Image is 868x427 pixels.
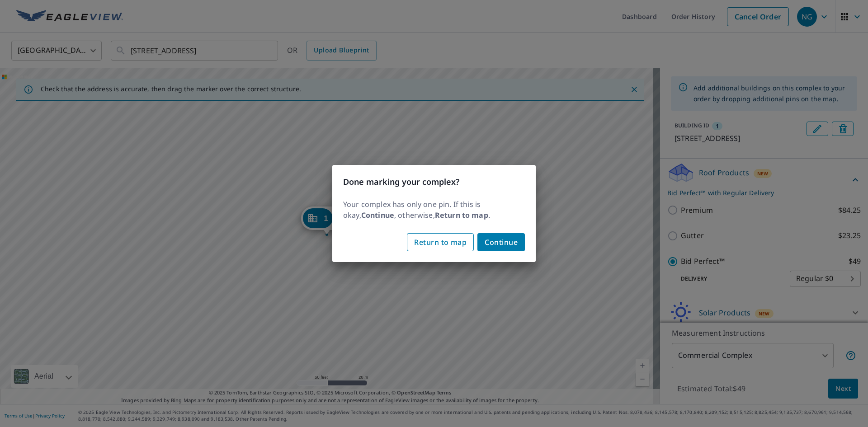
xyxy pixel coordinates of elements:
h3: Done marking your complex? [343,176,525,188]
span: Return to map [414,236,467,249]
b: Continue [361,210,394,220]
span: Continue [485,236,518,249]
button: Return to map [407,233,474,251]
b: Return to map [435,210,488,220]
p: Your complex has only one pin. If this is okay, , otherwise, . [343,199,525,221]
button: Continue [477,233,525,251]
